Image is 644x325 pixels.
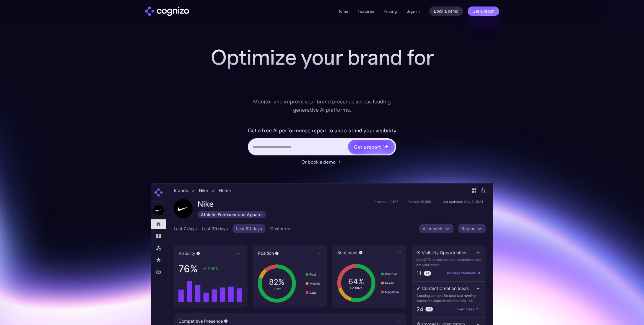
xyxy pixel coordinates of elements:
a: Get a report [468,6,499,16]
div: Get a report [354,143,380,150]
a: Get a reportstarstarstar [347,139,395,155]
img: star [385,144,388,148]
a: Book a demo [429,6,463,16]
form: Hero URL Input Form [248,126,396,155]
div: Or book a demo [301,158,336,165]
h1: Optimize your brand for [204,45,440,69]
a: Or book a demo [301,158,343,165]
div: Monitor and improve your brand presence across leading generative AI platforms. [249,97,395,114]
a: Features [358,9,374,14]
a: Home [337,9,348,14]
img: cognizo logo [145,6,189,16]
label: Get a free AI performance report to understand your visibility [248,126,396,135]
a: home [145,6,189,16]
img: star [383,145,384,146]
a: Sign in [406,8,420,15]
img: star [383,147,385,149]
a: Pricing [383,9,397,14]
